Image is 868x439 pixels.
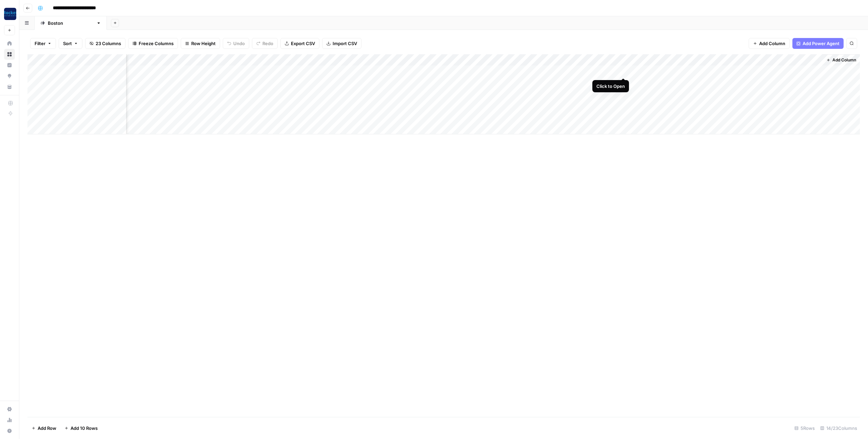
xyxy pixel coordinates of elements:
[27,423,60,434] button: Add Row
[252,38,278,49] button: Redo
[63,40,72,47] span: Sort
[35,40,45,47] span: Filter
[4,81,15,92] a: Your Data
[333,40,357,47] span: Import CSV
[322,38,361,49] button: Import CSV
[233,40,245,47] span: Undo
[280,38,319,49] button: Export CSV
[128,38,178,49] button: Freeze Columns
[262,40,273,47] span: Redo
[4,38,15,49] a: Home
[139,40,174,47] span: Freeze Columns
[832,57,856,63] span: Add Column
[749,38,790,49] button: Add Column
[71,425,98,432] span: Add 10 Rows
[96,40,121,47] span: 23 Columns
[759,40,785,47] span: Add Column
[30,38,56,49] button: Filter
[4,404,15,415] a: Settings
[824,56,859,64] button: Add Column
[4,49,15,60] a: Browse
[596,83,625,90] div: Click to Open
[223,38,249,49] button: Undo
[191,40,216,47] span: Row Height
[792,423,817,434] div: 5 Rows
[85,38,125,49] button: 23 Columns
[4,415,15,425] a: Usage
[817,423,860,434] div: 14/23 Columns
[803,40,840,47] span: Add Power Agent
[4,60,15,71] a: Insights
[60,423,102,434] button: Add 10 Rows
[291,40,315,47] span: Export CSV
[48,20,94,26] div: [GEOGRAPHIC_DATA]
[4,8,16,20] img: Rocket Pilots Logo
[792,38,844,49] button: Add Power Agent
[4,5,15,22] button: Workspace: Rocket Pilots
[38,425,56,432] span: Add Row
[181,38,220,49] button: Row Height
[59,38,82,49] button: Sort
[4,425,15,436] button: Help + Support
[4,71,15,81] a: Opportunities
[35,16,107,30] a: [GEOGRAPHIC_DATA]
